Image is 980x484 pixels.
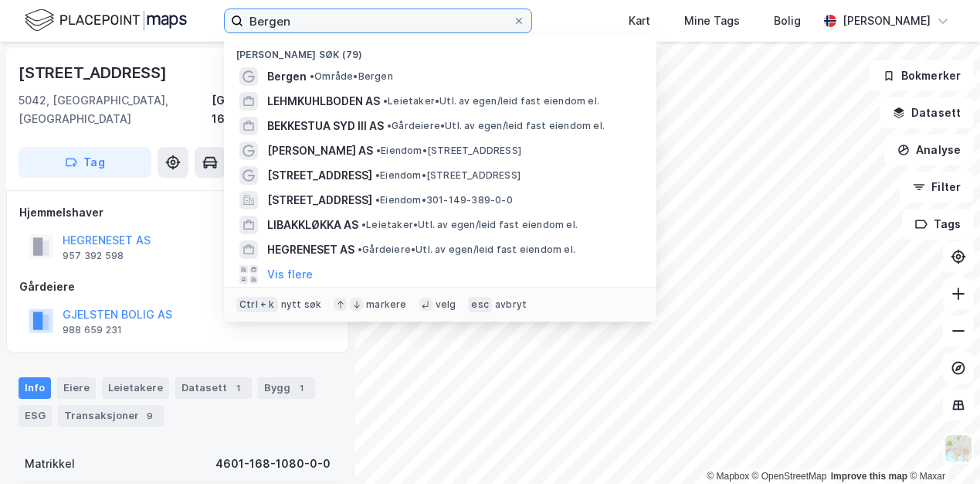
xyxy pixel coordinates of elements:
div: 957 392 598 [63,250,124,262]
div: ESG [19,405,52,427]
button: Tags [902,209,974,240]
div: nytt søk [281,298,322,311]
div: velg [436,298,456,311]
div: 1 [230,380,246,396]
span: [PERSON_NAME] AS [267,141,373,160]
div: Gårdeiere [19,278,336,296]
button: Filter [900,172,974,203]
div: 4601-168-1080-0-0 [215,455,331,473]
img: logo.f888ab2527a4732fd821a326f86c7f29.svg [25,7,187,34]
span: LIBAKKLØKKA AS [267,216,358,234]
span: [STREET_ADDRESS] [267,166,372,185]
button: Vis flere [267,265,313,284]
div: Kart [629,12,650,30]
a: Improve this map [831,471,907,482]
span: • [361,219,366,230]
div: [GEOGRAPHIC_DATA], 168/1080 [212,91,337,128]
span: [STREET_ADDRESS] [267,191,372,210]
div: Mine Tags [684,12,740,30]
a: Mapbox [707,471,749,482]
button: Analyse [884,135,974,165]
div: Eiere [57,377,96,399]
div: 1 [293,380,309,396]
span: • [375,169,380,181]
div: Datasett [175,377,252,399]
span: Område • Bergen [310,70,393,83]
input: Søk på adresse, matrikkel, gårdeiere, leietakere eller personer [243,9,513,32]
div: Transaksjoner [58,405,164,427]
div: avbryt [495,298,527,311]
div: Leietakere [102,377,169,399]
div: 988 659 231 [63,324,122,336]
button: Datasett [880,97,974,128]
span: • [387,120,392,131]
span: Eiendom • 301-149-389-0-0 [375,194,513,206]
span: • [358,244,362,255]
iframe: Chat Widget [903,410,980,484]
span: Eiendom • [STREET_ADDRESS] [376,145,521,157]
div: Info [19,377,51,399]
span: • [376,145,381,156]
span: Eiendom • [STREET_ADDRESS] [375,169,521,182]
span: HEGRENESET AS [267,240,354,259]
div: Bolig [774,12,801,30]
div: Hjemmelshaver [19,203,336,222]
span: Gårdeiere • Utl. av egen/leid fast eiendom el. [387,120,605,132]
div: esc [468,297,492,312]
button: Tag [19,147,151,178]
div: markere [366,298,406,311]
div: Matrikkel [25,455,75,473]
div: Bygg [258,377,315,399]
span: • [310,70,314,82]
span: Bergen [267,67,307,86]
div: 5042, [GEOGRAPHIC_DATA], [GEOGRAPHIC_DATA] [19,91,212,128]
span: LEHMKUHLBODEN AS [267,92,380,111]
span: • [375,194,380,206]
div: Ctrl + k [236,297,278,312]
span: Leietaker • Utl. av egen/leid fast eiendom el. [361,219,578,231]
button: Bokmerker [870,60,974,91]
span: Leietaker • Utl. av egen/leid fast eiendom el. [383,95,599,107]
div: [PERSON_NAME] søk (79) [224,36,656,64]
span: BEKKESTUA SYD III AS [267,117,384,135]
a: OpenStreetMap [752,471,827,482]
span: Gårdeiere • Utl. av egen/leid fast eiendom el. [358,244,575,256]
span: • [383,95,388,107]
div: [PERSON_NAME] [843,12,931,30]
div: [STREET_ADDRESS] [19,60,170,85]
div: 9 [142,408,158,424]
